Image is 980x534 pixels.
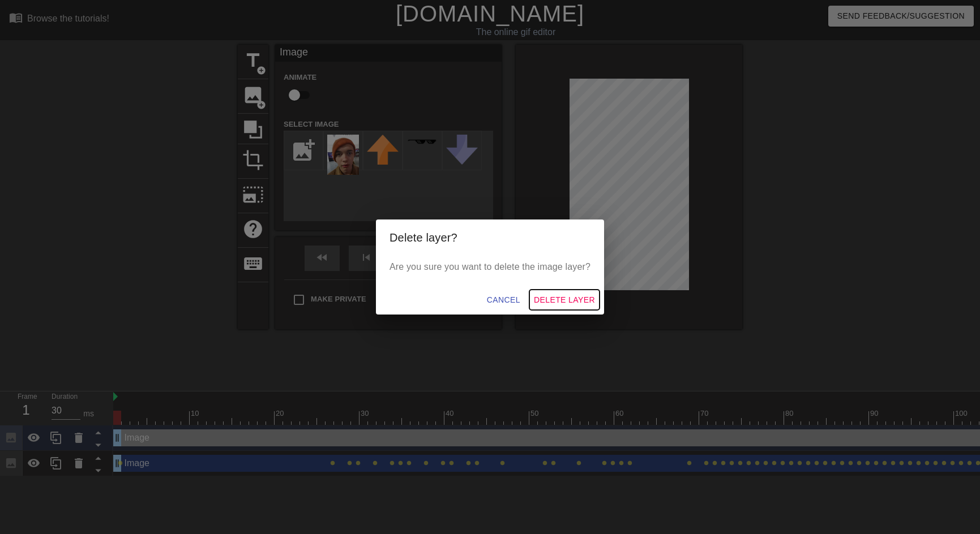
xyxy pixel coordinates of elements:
button: Delete Layer [529,290,600,311]
button: Cancel [482,290,525,311]
span: Delete Layer [534,293,595,307]
h2: Delete layer? [390,229,590,247]
p: Are you sure you want to delete the image layer? [390,260,590,274]
span: Cancel [487,293,520,307]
